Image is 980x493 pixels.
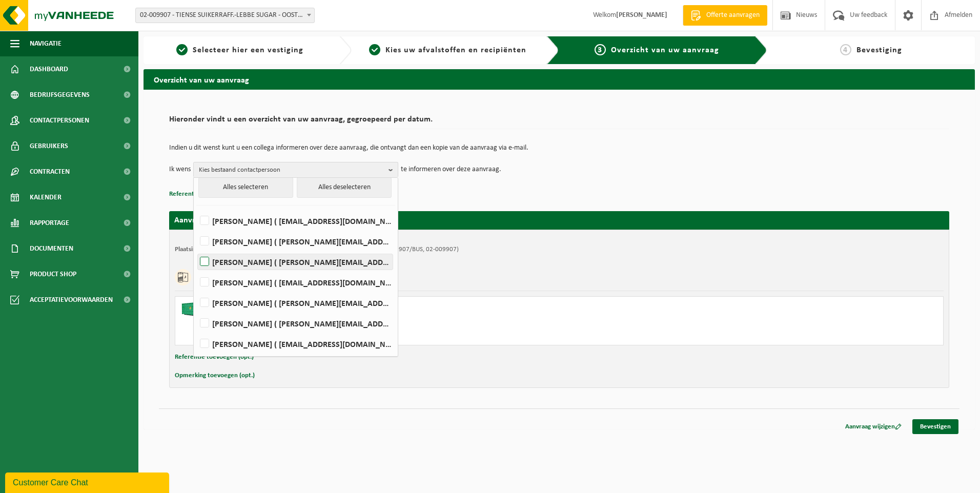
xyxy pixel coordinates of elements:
[595,44,606,55] span: 3
[175,369,255,382] button: Opmerking toevoegen (opt.)
[198,254,393,270] label: [PERSON_NAME] ( [PERSON_NAME][EMAIL_ADDRESS][DOMAIN_NAME] )
[369,44,380,55] span: 2
[683,5,767,26] a: Offerte aanvragen
[616,11,667,19] strong: [PERSON_NAME]
[704,10,762,20] span: Offerte aanvragen
[199,162,384,178] span: Kies bestaand contactpersoon
[838,419,909,434] a: Aanvraag wijzigen
[401,162,501,177] p: te informeren over deze aanvraag.
[30,82,90,108] span: Bedrijfsgegevens
[169,145,949,152] p: Indien u dit wenst kunt u een collega informeren over deze aanvraag, die ontvangt dan een kopie v...
[174,216,251,224] strong: Aanvraag voor [DATE]
[193,162,398,177] button: Kies bestaand contactpersoon
[180,302,211,317] img: HK-XC-40-GN-00.png
[176,44,188,55] span: 1
[135,8,315,23] span: 02-009907 - TIENSE SUIKERRAFF.-LEBBE SUGAR - OOSTKAMP
[175,246,219,253] strong: Plaatsingsadres:
[357,44,539,56] a: 2Kies uw afvalstoffen en recipiënten
[198,336,393,352] label: [PERSON_NAME] ( [EMAIL_ADDRESS][DOMAIN_NAME] )
[840,44,851,55] span: 4
[193,46,303,54] span: Selecteer hier een vestiging
[198,275,393,290] label: [PERSON_NAME] ( [EMAIL_ADDRESS][DOMAIN_NAME] )
[30,108,89,133] span: Contactpersonen
[30,56,68,82] span: Dashboard
[30,133,68,159] span: Gebruikers
[30,159,70,184] span: Contracten
[30,261,76,287] span: Product Shop
[5,470,171,493] iframe: chat widget
[611,46,719,54] span: Overzicht van uw aanvraag
[385,46,526,54] span: Kies uw afvalstoffen en recipiënten
[221,332,600,340] div: Aantal: 1
[169,188,248,201] button: Referentie toevoegen (opt.)
[198,316,393,331] label: [PERSON_NAME] ( [PERSON_NAME][EMAIL_ADDRESS][DOMAIN_NAME] )
[144,69,975,89] h2: Overzicht van uw aanvraag
[175,351,254,364] button: Referentie toevoegen (opt.)
[30,236,73,261] span: Documenten
[169,162,191,177] p: Ik wens
[198,234,393,249] label: [PERSON_NAME] ( [PERSON_NAME][EMAIL_ADDRESS][DOMAIN_NAME] )
[30,184,62,210] span: Kalender
[856,46,902,54] span: Bevestiging
[149,44,331,56] a: 1Selecteer hier een vestiging
[30,287,113,313] span: Acceptatievoorwaarden
[30,210,69,236] span: Rapportage
[198,213,393,229] label: [PERSON_NAME] ( [EMAIL_ADDRESS][DOMAIN_NAME] )
[912,419,958,434] a: Bevestigen
[198,177,293,198] button: Alles selecteren
[221,318,600,326] div: Ophalen en plaatsen lege container
[136,8,314,23] span: 02-009907 - TIENSE SUIKERRAFF.-LEBBE SUGAR - OOSTKAMP
[169,115,949,129] h2: Hieronder vindt u een overzicht van uw aanvraag, gegroepeerd per datum.
[297,177,392,198] button: Alles deselecteren
[198,295,393,311] label: [PERSON_NAME] ( [PERSON_NAME][EMAIL_ADDRESS][DOMAIN_NAME] )
[30,31,62,56] span: Navigatie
